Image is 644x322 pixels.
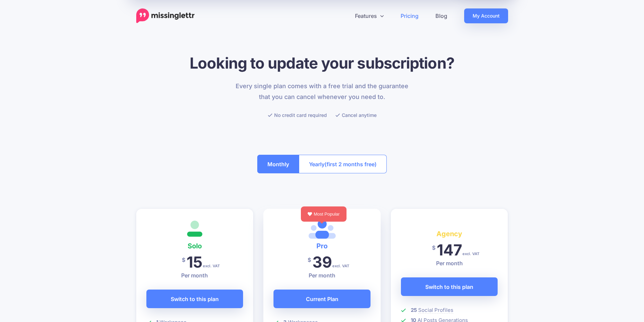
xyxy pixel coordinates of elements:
[182,252,185,268] span: $
[312,253,332,271] span: 39
[136,8,195,23] a: Home
[306,294,338,304] span: Current Plan
[299,155,387,173] button: Yearly(first 2 months free)
[464,8,508,23] a: My Account
[203,264,220,268] span: excl. VAT
[411,307,417,313] b: 25
[273,271,371,279] p: Per month
[308,252,311,268] span: $
[301,206,347,222] div: Most Popular
[146,271,243,279] p: Per month
[462,252,479,256] span: excl. VAT
[401,259,498,267] p: Per month
[232,81,412,102] p: Every single plan comes with a free trial and the guarantee that you can cancel whenever you need...
[432,240,435,255] span: $
[418,307,453,314] span: Social Profiles
[273,241,371,251] h4: Pro
[437,241,462,259] span: 147
[347,8,392,23] a: Features
[325,159,377,170] span: (first 2 months free)
[257,155,299,173] button: Monthly
[332,264,349,268] span: excl. VAT
[425,281,473,292] span: Switch to this plan
[171,294,219,304] span: Switch to this plan
[335,111,377,119] li: Cancel anytime
[136,54,508,72] h1: Looking to update your subscription?
[146,241,243,251] h4: Solo
[146,290,243,308] a: Switch to this plan
[187,253,202,271] span: 15
[401,277,498,296] a: Switch to this plan
[268,111,327,119] li: No credit card required
[273,290,371,308] a: Current Plan
[427,8,456,23] a: Blog
[401,228,498,239] h4: Agency
[392,8,427,23] a: Pricing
